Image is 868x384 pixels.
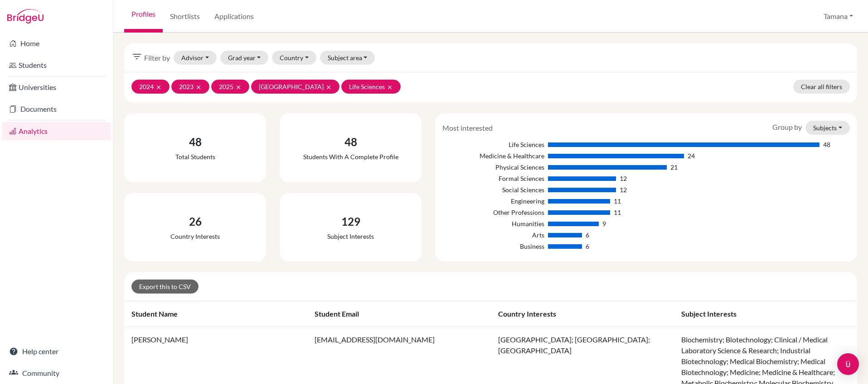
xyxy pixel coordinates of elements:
button: Life Sciencesclear [341,80,401,94]
th: Student email [307,301,490,327]
div: 26 [170,213,220,230]
div: Social Sciences [442,185,544,194]
div: Humanities [442,219,544,228]
a: Students [2,56,111,74]
div: Open Intercom Messenger [837,353,859,375]
div: Most interested [436,123,499,133]
div: 129 [327,213,374,230]
div: 12 [620,185,627,194]
a: Clear all filters [793,80,850,94]
div: 6 [586,242,589,251]
i: clear [387,84,393,90]
div: Other Professions [442,208,544,217]
button: 2023clear [171,80,209,94]
th: Subject interests [674,301,857,327]
div: Physical Sciences [442,162,544,172]
div: 6 [586,230,589,240]
i: filter_list [131,51,142,62]
div: 12 [620,174,627,183]
div: 11 [614,208,621,217]
div: 48 [303,134,398,150]
div: Subject interests [327,232,374,241]
div: 48 [175,134,215,150]
div: Country interests [170,232,220,241]
div: 48 [823,140,830,149]
div: 9 [602,219,606,228]
button: Subjects [805,121,850,135]
div: Engineering [442,196,544,206]
i: clear [195,84,202,90]
div: Group by [766,121,857,135]
img: Bridge-U [7,9,44,24]
div: Students with a complete profile [303,152,398,161]
div: 11 [614,196,621,206]
i: clear [235,84,242,90]
div: Total students [175,152,215,161]
a: Help center [2,342,111,360]
button: Advisor [174,51,217,65]
a: Universities [2,78,111,96]
i: clear [155,84,162,90]
i: clear [325,84,332,90]
a: Analytics [2,122,111,140]
span: Filter by [144,52,170,63]
div: 21 [670,162,678,172]
button: 2025clear [211,80,249,94]
button: Subject area [320,51,375,65]
a: Community [2,364,111,382]
button: Grad year [220,51,269,65]
div: Medicine & Healthcare [442,151,544,161]
a: Home [2,34,111,52]
div: Life Sciences [442,140,544,149]
th: Student name [124,301,307,327]
button: Tamana [820,8,857,25]
a: Documents [2,100,111,118]
div: 24 [688,151,695,161]
div: Formal Sciences [442,174,544,183]
button: 2024clear [131,80,170,94]
div: Business [442,242,544,251]
th: Country interests [491,301,674,327]
button: Country [272,51,316,65]
a: Export this to CSV [131,280,199,294]
div: Arts [442,230,544,240]
button: [GEOGRAPHIC_DATA]clear [251,80,339,94]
